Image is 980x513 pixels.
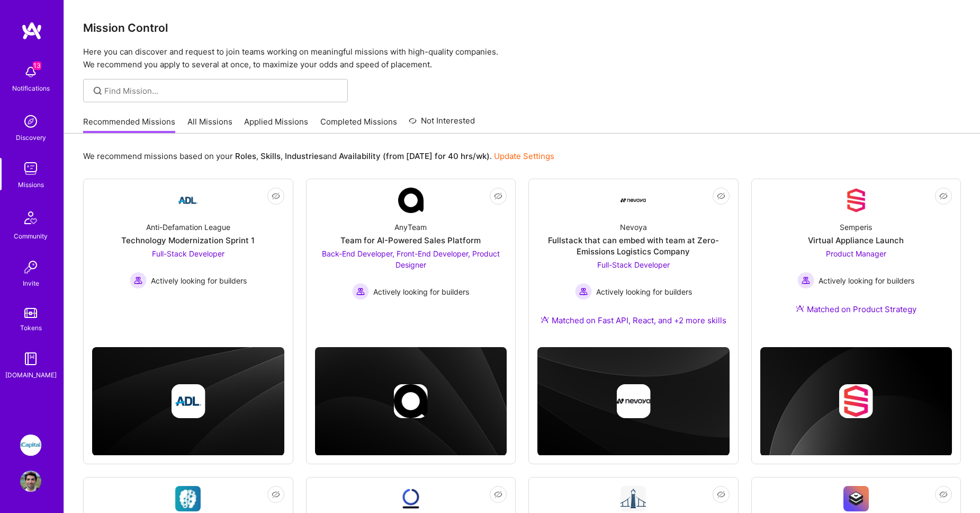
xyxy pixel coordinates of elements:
[322,249,500,269] span: Back-End Developer, Front-End Developer, Product Designer
[130,272,147,289] img: Actively looking for builders
[494,192,502,200] i: icon EyeClosed
[146,222,230,233] div: Anti-Defamation League
[597,260,670,269] span: Full-Stack Developer
[18,179,44,190] div: Missions
[596,286,692,297] span: Actively looking for builders
[537,347,730,456] img: cover
[83,21,961,34] h3: Mission Control
[20,322,42,333] div: Tokens
[92,347,284,456] img: cover
[244,116,308,134] a: Applied Missions
[621,188,646,213] img: Company Logo
[175,486,201,511] img: Company Logo
[16,132,46,143] div: Discovery
[808,235,904,246] div: Virtual Appliance Launch
[797,272,814,289] img: Actively looking for builders
[104,85,340,96] input: Find Mission...
[373,286,469,297] span: Actively looking for builders
[320,116,397,134] a: Completed Missions
[537,235,730,257] div: Fullstack that can embed with team at Zero-Emissions Logistics Company
[17,435,44,456] a: iCapital: Build and maintain RESTful API
[260,151,281,161] b: Skills
[315,188,507,317] a: Company LogoAnyTeamTeam for AI-Powered Sales PlatformBack-End Developer, Front-End Developer, Pro...
[18,205,43,231] img: Community
[394,222,427,233] div: AnyTeam
[14,231,48,242] div: Community
[575,283,592,300] img: Actively looking for builders
[20,61,41,83] img: bell
[843,188,869,213] img: Company Logo
[717,490,725,499] i: icon EyeClosed
[12,83,50,94] div: Notifications
[339,151,490,161] b: Availability (from [DATE] for 40 hrs/wk)
[340,235,481,246] div: Team for AI-Powered Sales Platform
[20,256,41,278] img: Invite
[839,384,873,418] img: Company logo
[796,304,804,313] img: Ateam Purple Icon
[175,188,201,213] img: Company Logo
[796,304,916,315] div: Matched on Product Strategy
[272,192,280,200] i: icon EyeClosed
[21,21,42,40] img: logo
[819,275,914,286] span: Actively looking for builders
[621,486,646,511] img: Company Logo
[315,347,507,456] img: cover
[494,490,502,499] i: icon EyeClosed
[939,192,948,200] i: icon EyeClosed
[826,249,886,258] span: Product Manager
[17,471,44,492] a: User Avatar
[33,61,41,70] span: 13
[20,111,41,132] img: discovery
[187,116,232,134] a: All Missions
[620,222,647,233] div: Nevoya
[843,486,869,511] img: Company Logo
[409,114,475,134] a: Not Interested
[20,158,41,179] img: teamwork
[840,222,872,233] div: Semperis
[541,315,726,326] div: Matched on Fast API, React, and +2 more skills
[398,188,424,213] img: Company Logo
[5,369,57,381] div: [DOMAIN_NAME]
[398,486,424,511] img: Company Logo
[537,188,730,339] a: Company LogoNevoyaFullstack that can embed with team at Zero-Emissions Logistics CompanyFull-Stac...
[285,151,323,161] b: Industries
[760,347,952,456] img: cover
[83,46,961,71] p: Here you can discover and request to join teams working on meaningful missions with high-quality ...
[541,315,549,324] img: Ateam Purple Icon
[83,151,554,162] p: We recommend missions based on your , , and .
[92,188,284,317] a: Company LogoAnti-Defamation LeagueTechnology Modernization Sprint 1Full-Stack Developer Actively ...
[151,275,247,286] span: Actively looking for builders
[717,192,725,200] i: icon EyeClosed
[272,490,280,499] i: icon EyeClosed
[92,85,104,97] i: icon SearchGrey
[235,151,256,161] b: Roles
[939,490,948,499] i: icon EyeClosed
[616,384,650,418] img: Company logo
[760,188,952,328] a: Company LogoSemperisVirtual Appliance LaunchProduct Manager Actively looking for buildersActively...
[352,283,369,300] img: Actively looking for builders
[20,435,41,456] img: iCapital: Build and maintain RESTful API
[20,348,41,369] img: guide book
[394,384,428,418] img: Company logo
[23,278,39,289] div: Invite
[494,151,554,161] a: Update Settings
[171,384,205,418] img: Company logo
[24,308,37,318] img: tokens
[121,235,255,246] div: Technology Modernization Sprint 1
[83,116,175,134] a: Recommended Missions
[20,471,41,492] img: User Avatar
[152,249,224,258] span: Full-Stack Developer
